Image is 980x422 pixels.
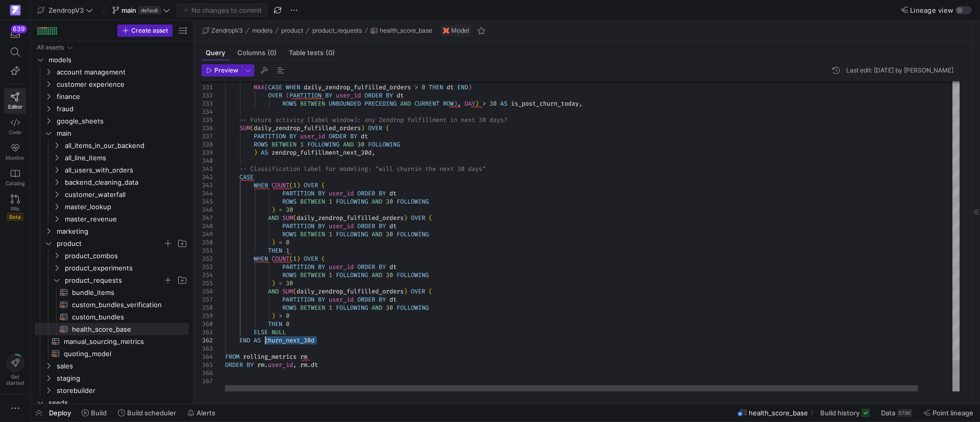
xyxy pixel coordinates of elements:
[35,152,189,164] div: Press SPACE to select this row.
[318,295,325,304] span: BY
[202,214,213,222] div: 347
[451,27,469,34] span: Model
[282,230,297,238] span: ROWS
[202,148,213,157] div: 339
[372,271,382,279] span: AND
[65,140,187,152] span: all_items_in_our_backend
[57,128,187,139] span: main
[379,295,386,304] span: BY
[457,83,468,91] span: END
[318,222,325,230] span: BY
[357,140,364,148] span: 30
[35,250,189,262] div: Press SPACE to select this row.
[282,214,293,222] span: SUM
[475,100,479,108] span: )
[202,124,213,132] div: 336
[110,4,173,17] button: maindefault
[297,181,300,189] span: )
[468,83,472,91] span: )
[282,287,293,295] span: SUM
[282,295,314,304] span: PARTITION
[336,91,361,100] span: user_id
[482,100,486,108] span: >
[202,255,213,263] div: 352
[77,404,111,421] button: Build
[318,189,325,197] span: BY
[8,104,22,110] span: Editor
[121,6,136,14] span: main
[65,189,187,201] span: customer_waterfall
[202,91,213,100] div: 332
[35,164,189,176] div: Press SPACE to select this row.
[202,295,213,304] div: 357
[272,238,275,246] span: )
[414,165,486,173] span: in the next 30 days"
[35,4,95,17] button: ZendropV3
[282,222,314,230] span: PARTITION
[202,279,213,287] div: 355
[329,295,354,304] span: user_id
[282,271,297,279] span: ROWS
[57,115,187,127] span: google_sheets
[300,100,325,108] span: BETWEEN
[254,181,268,189] span: WHEN
[211,27,243,34] span: ZendropV3
[202,116,213,124] div: 335
[404,287,407,295] span: )
[279,238,282,246] span: =
[414,100,439,108] span: CURRENT
[264,83,268,91] span: (
[386,197,393,206] span: 30
[37,44,64,51] div: All assets
[35,286,189,299] a: bundle_items​​​​​​​​​​
[422,83,425,91] span: 0
[279,24,306,37] button: product
[368,140,400,148] span: FOLLOWING
[293,255,297,263] span: 1
[368,124,382,132] span: OVER
[35,54,189,66] div: Press SPACE to select this row.
[268,287,279,295] span: AND
[268,91,282,100] span: OVER
[326,49,335,56] span: (0)
[202,140,213,148] div: 338
[202,83,213,91] div: 331
[239,165,414,173] span: -- Classification label for modeling: "will churn
[4,350,26,390] button: Getstarted
[272,279,275,287] span: )
[429,214,432,222] span: (
[250,124,254,132] span: (
[329,197,332,206] span: 1
[304,83,411,91] span: daily_zendrop_fulfilled_orders
[57,79,187,90] span: customer experience
[933,409,973,417] span: Point lineage
[48,397,187,409] span: seeds
[4,139,26,165] a: Monitor
[429,83,443,91] span: THEN
[447,83,454,91] span: dt
[202,206,213,214] div: 346
[372,230,382,238] span: AND
[202,287,213,295] div: 356
[289,49,335,56] span: Table tests
[329,304,332,312] span: 1
[65,213,187,225] span: master_revenue
[289,181,293,189] span: (
[336,271,368,279] span: FOLLOWING
[64,336,177,347] span: manual_sourcing_metrics​​​​​​​​​​
[65,177,187,188] span: backend_cleaning_data
[35,176,189,188] div: Press SPACE to select this row.
[286,91,289,100] span: (
[9,129,21,135] span: Code
[397,91,404,100] span: dt
[202,181,213,189] div: 343
[300,140,304,148] span: 1
[202,263,213,271] div: 353
[329,189,354,197] span: user_id
[35,299,189,311] div: Press SPACE to select this row.
[500,100,507,108] span: AS
[202,222,213,230] div: 348
[113,404,181,421] button: Build scheduler
[57,103,187,115] span: fraud
[379,263,386,271] span: BY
